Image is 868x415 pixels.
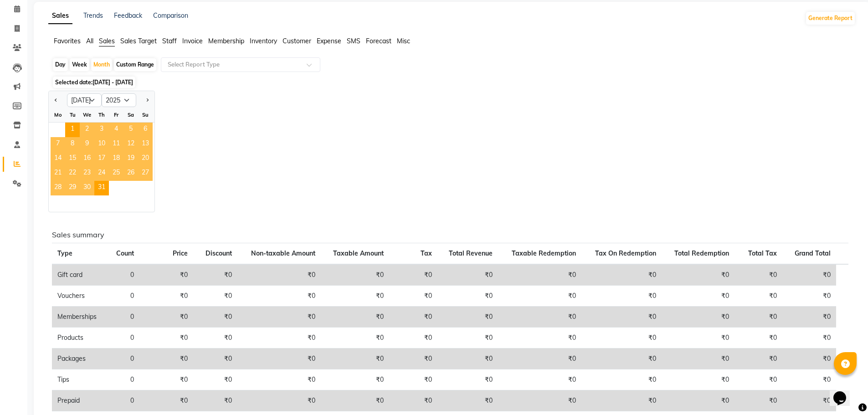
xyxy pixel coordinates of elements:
[139,369,193,390] td: ₹0
[123,152,138,166] span: 19
[595,249,656,257] span: Tax On Redemption
[795,249,831,257] span: Grand Total
[51,137,65,152] div: Monday, July 7, 2025
[193,328,237,348] td: ₹0
[51,181,65,195] div: Monday, July 28, 2025
[498,390,581,411] td: ₹0
[498,286,581,307] td: ₹0
[282,37,311,45] span: Customer
[108,328,139,348] td: 0
[139,390,193,411] td: ₹0
[321,369,389,390] td: ₹0
[237,369,321,390] td: ₹0
[144,93,151,108] button: Next month
[237,264,321,286] td: ₹0
[138,123,153,137] span: 6
[53,77,135,88] span: Selected date:
[70,58,89,71] div: Week
[123,123,138,137] span: 5
[138,166,153,181] span: 27
[498,307,581,328] td: ₹0
[83,11,103,20] a: Trends
[123,108,138,122] div: Sa
[674,249,729,257] span: Total Redemption
[80,152,94,166] div: Wednesday, July 16, 2025
[94,108,109,122] div: Th
[91,58,112,71] div: Month
[86,37,93,45] span: All
[193,369,237,390] td: ₹0
[138,152,153,166] div: Sunday, July 20, 2025
[51,152,65,166] div: Monday, July 14, 2025
[782,390,836,411] td: ₹0
[662,286,734,307] td: ₹0
[421,249,432,257] span: Tax
[173,249,188,257] span: Price
[734,369,783,390] td: ₹0
[123,152,138,166] div: Saturday, July 19, 2025
[734,348,783,369] td: ₹0
[581,390,662,411] td: ₹0
[94,137,109,152] div: Thursday, July 10, 2025
[138,137,153,152] span: 13
[52,264,108,286] td: Gift card
[321,264,389,286] td: ₹0
[437,264,498,286] td: ₹0
[51,166,65,181] div: Monday, July 21, 2025
[120,37,157,45] span: Sales Target
[51,137,65,152] span: 7
[250,37,277,45] span: Inventory
[237,286,321,307] td: ₹0
[734,390,783,411] td: ₹0
[94,166,109,181] span: 24
[108,369,139,390] td: 0
[65,181,80,195] div: Tuesday, July 29, 2025
[109,152,123,166] div: Friday, July 18, 2025
[138,108,153,122] div: Su
[782,307,836,328] td: ₹0
[237,328,321,348] td: ₹0
[139,286,193,307] td: ₹0
[782,369,836,390] td: ₹0
[437,369,498,390] td: ₹0
[123,137,138,152] div: Saturday, July 12, 2025
[321,348,389,369] td: ₹0
[109,123,123,137] div: Friday, July 4, 2025
[237,390,321,411] td: ₹0
[734,286,783,307] td: ₹0
[139,328,193,348] td: ₹0
[65,152,80,166] span: 15
[65,152,80,166] div: Tuesday, July 15, 2025
[123,137,138,152] span: 12
[237,307,321,328] td: ₹0
[806,12,855,25] button: Generate Report
[51,166,65,181] span: 21
[138,152,153,166] span: 20
[237,348,321,369] td: ₹0
[734,307,783,328] td: ₹0
[734,264,783,286] td: ₹0
[498,264,581,286] td: ₹0
[51,181,65,195] span: 28
[80,108,94,122] div: We
[581,369,662,390] td: ₹0
[193,307,237,328] td: ₹0
[109,137,123,152] div: Friday, July 11, 2025
[65,166,80,181] div: Tuesday, July 22, 2025
[321,390,389,411] td: ₹0
[321,328,389,348] td: ₹0
[94,137,109,152] span: 10
[52,286,108,307] td: Vouchers
[80,123,94,137] span: 2
[153,11,188,20] a: Comparison
[162,37,177,45] span: Staff
[662,390,734,411] td: ₹0
[52,231,848,239] h6: Sales summary
[581,264,662,286] td: ₹0
[52,348,108,369] td: Packages
[389,328,437,348] td: ₹0
[57,249,72,257] span: Type
[109,166,123,181] div: Friday, July 25, 2025
[108,307,139,328] td: 0
[321,307,389,328] td: ₹0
